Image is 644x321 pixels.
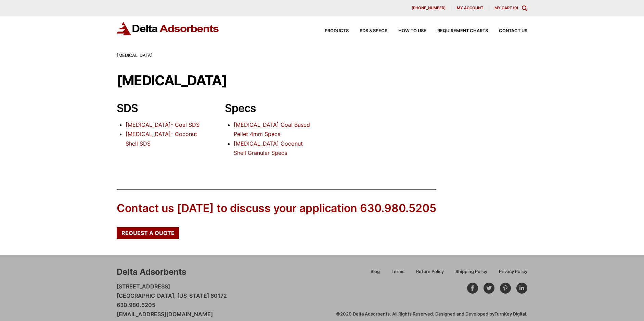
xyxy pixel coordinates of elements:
a: Shipping Policy [450,268,493,280]
span: Shipping Policy [455,270,487,274]
span: [MEDICAL_DATA] [117,53,153,58]
a: SDS & SPECS [349,29,387,33]
a: My Cart (0) [494,5,518,10]
a: [MEDICAL_DATA] Coal Based Pellet 4mm Specs [234,121,310,137]
p: [STREET_ADDRESS] [GEOGRAPHIC_DATA], [US_STATE] 60172 630.980.5205 [117,282,227,319]
a: [MEDICAL_DATA] Coconut Shell Granular Specs [234,140,303,156]
span: Blog [371,270,380,274]
a: Requirement Charts [426,29,488,33]
span: How to Use [398,29,426,33]
span: Return Policy [416,270,444,274]
a: My account [451,5,489,11]
a: [MEDICAL_DATA]- Coal SDS [126,121,199,128]
h1: [MEDICAL_DATA] [117,73,527,88]
span: Requirement Charts [437,29,488,33]
div: Contact us [DATE] to discuss your application 630.980.5205 [117,201,436,216]
a: TurnKey Digital [494,311,526,317]
img: Delta Adsorbents [117,22,219,35]
a: Products [314,29,349,33]
span: Privacy Policy [499,270,527,274]
a: [EMAIL_ADDRESS][DOMAIN_NAME] [117,311,213,318]
span: My account [457,6,483,10]
div: ©2020 Delta Adsorbents. All Rights Reserved. Designed and Developed by . [336,311,527,317]
a: [PHONE_NUMBER] [406,5,451,11]
a: How to Use [387,29,426,33]
a: [MEDICAL_DATA]- Coconut Shell SDS [126,131,197,147]
a: Return Policy [410,268,450,280]
a: Request a Quote [117,227,179,239]
span: [PHONE_NUMBER] [412,6,446,10]
span: Request a Quote [121,230,175,236]
span: SDS & SPECS [360,29,387,33]
h2: Specs [225,102,311,115]
a: Terms [386,268,410,280]
div: Delta Adsorbents [117,266,186,278]
span: Products [325,29,349,33]
a: Privacy Policy [493,268,527,280]
span: 0 [514,5,517,10]
a: Contact Us [488,29,527,33]
span: Contact Us [499,29,527,33]
h2: SDS [117,102,203,115]
span: Terms [391,270,404,274]
div: Toggle Modal Content [522,5,527,11]
a: Blog [365,268,386,280]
